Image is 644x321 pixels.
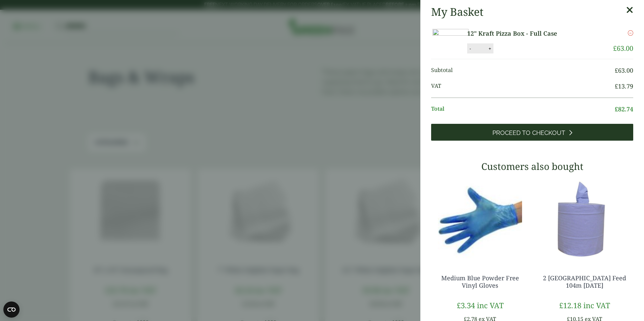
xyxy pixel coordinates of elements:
[431,105,615,114] span: Total
[613,44,617,53] span: £
[431,82,615,91] span: VAT
[468,46,473,51] button: -
[477,300,504,310] span: inc VAT
[536,177,633,261] img: 3630017-2-Ply-Blue-Centre-Feed-104m
[613,44,633,53] bdi: 63.00
[457,300,475,310] bdi: 3.34
[559,300,563,310] span: £
[492,129,565,137] span: Proceed to Checkout
[583,300,610,310] span: inc VAT
[615,105,633,113] bdi: 82.74
[457,300,461,310] span: £
[431,177,529,261] img: 4130015J-Blue-Vinyl-Powder-Free-Gloves-Medium
[615,66,633,74] bdi: 63.00
[486,46,493,51] button: +
[543,274,626,289] a: 2 [GEOGRAPHIC_DATA] Feed 104m [DATE]
[431,5,483,18] h2: My Basket
[628,29,633,37] a: Remove this item
[615,82,618,90] span: £
[615,105,618,113] span: £
[431,66,615,75] span: Subtotal
[431,124,633,141] a: Proceed to Checkout
[615,82,633,90] bdi: 13.79
[431,161,633,172] h3: Customers also bought
[467,29,585,38] a: 12" Kraft Pizza Box - Full Case
[615,66,618,74] span: £
[441,274,519,289] a: Medium Blue Powder Free Vinyl Gloves
[559,300,581,310] bdi: 12.18
[3,301,20,318] button: Open CMP widget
